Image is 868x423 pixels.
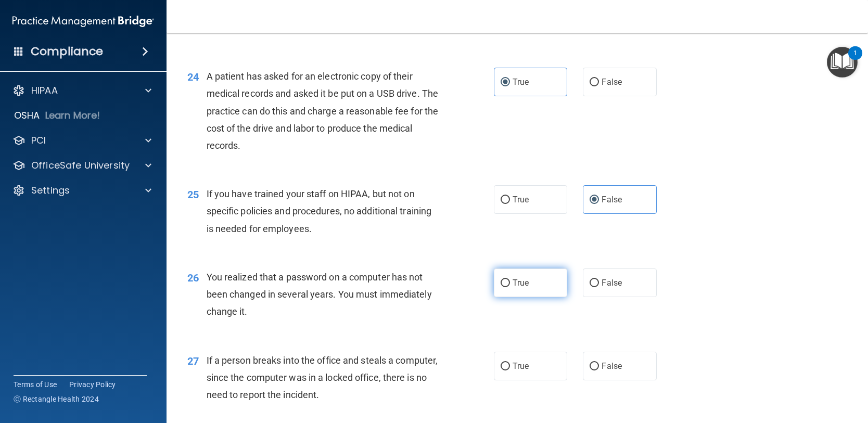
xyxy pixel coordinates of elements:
p: HIPAA [31,84,58,97]
a: OfficeSafe University [12,159,151,172]
p: PCI [31,134,46,147]
a: Terms of Use [14,379,57,390]
span: 25 [187,188,199,201]
div: 1 [853,53,857,67]
span: True [513,195,529,204]
button: Open Resource Center, 1 new notification [827,47,858,78]
span: False [602,278,622,288]
input: True [501,79,510,86]
iframe: Drift Widget Chat Controller [816,351,856,391]
span: If a person breaks into the office and steals a computer, since the computer was in a locked offi... [207,355,438,400]
input: True [501,196,510,204]
p: OfficeSafe University [31,159,130,172]
span: False [602,77,622,87]
a: PCI [12,134,151,147]
a: Privacy Policy [69,379,116,390]
span: 26 [187,272,199,284]
a: HIPAA [12,84,151,97]
span: You realized that a password on a computer has not been changed in several years. You must immedi... [207,272,432,317]
span: If you have trained your staff on HIPAA, but not on specific policies and procedures, no addition... [207,188,432,234]
p: Settings [31,184,70,197]
p: Learn More! [45,109,100,122]
h4: Compliance [31,44,103,59]
input: False [590,279,599,287]
span: False [602,195,622,204]
span: 24 [187,71,199,83]
span: True [513,361,529,371]
span: True [513,278,529,288]
input: True [501,363,510,370]
p: OSHA [14,109,40,122]
input: False [590,363,599,370]
input: False [590,79,599,86]
input: False [590,196,599,204]
span: 27 [187,355,199,367]
span: True [513,77,529,87]
input: True [501,279,510,287]
span: Ⓒ Rectangle Health 2024 [14,394,99,404]
span: False [602,361,622,371]
span: A patient has asked for an electronic copy of their medical records and asked it be put on a USB ... [207,71,439,151]
a: Settings [12,184,151,197]
img: PMB logo [12,11,154,32]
